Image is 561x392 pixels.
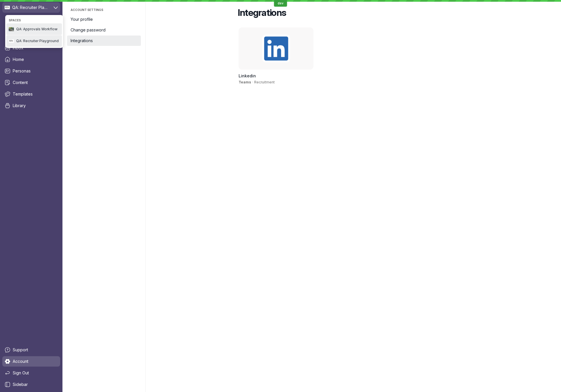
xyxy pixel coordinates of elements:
span: Account [13,359,28,364]
span: Your profile [71,16,137,22]
a: Library [2,100,60,111]
img: QA: Approvals Workflow avatar [9,27,14,32]
a: Content [2,77,60,88]
h1: Integrations [238,7,286,18]
a: Sidebar [2,379,60,390]
a: Search [2,31,60,42]
b: Teams [239,80,251,84]
span: QA: Approvals Workflow [16,27,58,31]
span: Home [13,57,24,62]
a: Your profile [67,14,141,25]
a: Sign Out [2,368,60,378]
span: Integrations [71,38,137,44]
span: QA: Recruiter Playground [16,39,59,43]
span: Sign Out [13,370,29,376]
span: QA: Recruiter Playground [12,5,49,10]
a: Account [2,356,60,367]
a: Personas [2,66,60,76]
a: Change password [67,25,141,35]
button: QA: Approvals Workflow avatarQA: Approvals Workflow [6,23,62,35]
a: Home [2,54,60,65]
span: Personas [13,68,31,74]
button: QA: Recruiter Playground avatarQA: Recruiter Playground [2,2,60,13]
span: Sidebar [13,382,28,387]
img: QA: Recruiter Playground avatar [5,5,10,10]
h3: Spaces [6,16,62,23]
span: Templates [13,91,33,97]
span: · [251,80,254,85]
img: QA: Recruiter Playground avatar [9,38,14,44]
a: Support [2,345,60,355]
span: Recruitment [254,80,275,84]
span: Support [13,347,28,353]
button: Create [2,17,60,28]
div: QA: Recruiter Playground avatarQA: Recruiter Playground [5,15,63,48]
span: Inbox [13,45,23,51]
div: QA: Recruiter Playground [2,2,52,13]
a: Templates [2,89,60,99]
span: Library [13,103,26,109]
span: Account settings [71,8,137,12]
button: QA: Recruiter Playground avatarQA: Recruiter Playground [6,35,62,47]
a: Integrations [67,36,141,46]
a: Inbox [2,43,60,53]
span: Linkedin [239,73,256,78]
span: Change password [71,27,137,33]
span: Content [13,80,28,85]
